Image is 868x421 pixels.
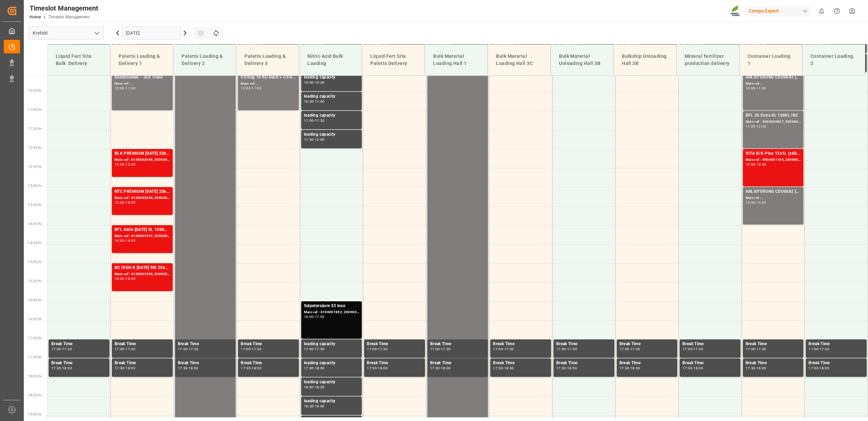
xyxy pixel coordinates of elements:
[314,315,315,318] div: -
[756,348,766,351] div: 17:30
[241,341,296,348] div: Break Time
[28,222,42,226] span: 14:00 Hr
[441,367,451,370] div: 18:00
[755,348,756,351] div: -
[242,50,293,70] div: Paletts Loading & Delivery 3
[115,277,124,280] div: 15:00
[818,348,819,351] div: -
[314,386,315,389] div: -
[440,348,441,351] div: -
[809,348,818,351] div: 17:00
[378,367,388,370] div: 18:00
[692,348,693,351] div: -
[28,260,42,264] span: 15:00 Hr
[125,201,135,204] div: 13:45
[251,367,252,370] div: -
[115,157,170,163] div: Main ref : 6100002049, 2000000751
[115,341,170,348] div: Break Time
[304,93,359,100] div: loading capacity
[367,367,377,370] div: 17:30
[115,150,170,157] div: BLK PREMIUM [DATE] 25kg(x40)D,EN,PL,FNLNTC PREMIUM [DATE]+3+TE 600kg BBNTC PREMIUM [DATE] 25kg (x...
[116,50,168,70] div: Paletts Loading & Delivery 1
[124,201,125,204] div: -
[28,184,42,188] span: 13:00 Hr
[315,367,325,370] div: 18:00
[503,348,504,351] div: -
[115,201,124,204] div: 13:00
[315,386,325,389] div: 18:30
[30,15,41,19] a: Home
[430,50,482,70] div: Bulk Material Loading Hall 1
[28,146,42,150] span: 12:00 Hr
[819,367,829,370] div: 18:00
[115,81,170,87] div: Main ref : ,
[809,360,864,367] div: Break Time
[746,188,801,195] div: ANLIEFERUNG CDUS682 [DATE] (JCAM) BigBag 900KG
[556,50,608,70] div: Bulk Material Unloading Hall 3B
[304,81,314,84] div: 10:00
[115,74,170,81] div: Rasensamen - JEA Trans
[746,87,755,90] div: 10:00
[809,367,818,370] div: 17:30
[91,28,102,38] button: open menu
[29,27,104,39] input: Type to search/select
[304,309,359,315] div: Main ref : 6100001852, 2000001497
[493,348,503,351] div: 17:00
[746,125,755,128] div: 11:00
[746,201,755,204] div: 13:00
[252,348,261,351] div: 17:30
[314,138,315,141] div: -
[504,348,514,351] div: 17:30
[241,360,296,367] div: Break Time
[28,108,42,112] span: 11:00 Hr
[682,360,738,367] div: Break Time
[829,3,845,19] button: Help Center
[304,348,314,351] div: 17:00
[62,367,72,370] div: 18:00
[252,87,261,90] div: 11:00
[115,360,170,367] div: Break Time
[115,226,170,233] div: BFL Aktiv [DATE] SL 1000L IBC MTOFLO T NK 14-0-19 25kg (x40) INTBFL BORO SL 11%B 1000L IBC MTO (2...
[315,100,325,103] div: 11:00
[241,348,251,351] div: 17:00
[28,298,42,302] span: 16:00 Hr
[115,348,124,351] div: 17:00
[28,355,42,359] span: 17:30 Hr
[556,360,612,367] div: Break Time
[51,360,107,367] div: Break Time
[567,348,577,351] div: 17:30
[746,4,814,17] button: Compo Expert
[241,87,251,90] div: 10:00
[756,87,766,90] div: 11:00
[178,367,188,370] div: 17:30
[556,341,612,348] div: Break Time
[746,157,801,163] div: Main ref : 4500001104, 2000000358
[619,341,675,348] div: Break Time
[756,201,766,204] div: 14:00
[746,163,755,166] div: 12:00
[746,6,811,16] div: Compo Expert
[125,163,135,166] div: 12:45
[629,348,630,351] div: -
[28,89,42,92] span: 10:30 Hr
[367,348,377,351] div: 17:00
[28,393,42,397] span: 18:30 Hr
[304,367,314,370] div: 17:30
[124,348,125,351] div: -
[693,367,703,370] div: 18:00
[756,367,766,370] div: 18:00
[493,367,503,370] div: 17:30
[314,405,315,408] div: -
[493,50,545,70] div: Bulk Material Loading Hall 3C
[178,341,233,348] div: Break Time
[124,277,125,280] div: -
[125,87,135,90] div: 11:00
[124,367,125,370] div: -
[314,367,315,370] div: -
[746,74,801,81] div: ANLIEFERUNG CDUS682 [DATE] (JCAM) BigBag 900KG
[187,348,188,351] div: -
[378,348,388,351] div: 17:30
[304,405,314,408] div: 18:30
[746,341,801,348] div: Break Time
[51,348,61,351] div: 17:00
